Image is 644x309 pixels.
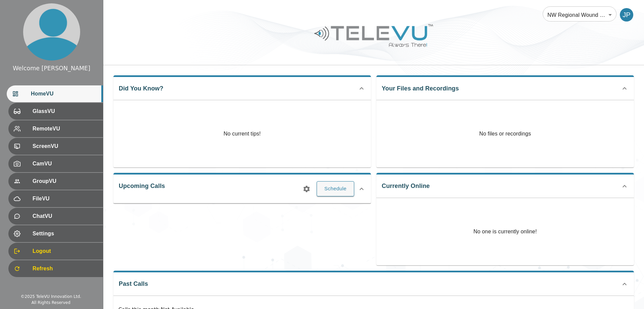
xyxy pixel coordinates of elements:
[33,177,98,185] span: GroupVU
[33,265,98,273] span: Refresh
[376,100,634,167] p: No files or recordings
[8,260,103,277] div: Refresh
[317,181,354,196] button: Schedule
[33,125,98,133] span: RemoteVU
[8,155,103,172] div: CamVU
[8,138,103,155] div: ScreenVU
[33,195,98,203] span: FileVU
[8,225,103,242] div: Settings
[313,22,434,49] img: Logo
[33,212,98,220] span: ChatVU
[33,230,98,238] span: Settings
[33,142,98,150] span: ScreenVU
[8,190,103,207] div: FileVU
[13,64,90,73] div: Welcome [PERSON_NAME]
[8,173,103,190] div: GroupVU
[8,103,103,120] div: GlassVU
[33,160,98,168] span: CamVU
[23,3,80,61] img: profile.png
[8,243,103,260] div: Logout
[8,208,103,225] div: ChatVU
[33,107,98,115] span: GlassVU
[8,120,103,137] div: RemoteVU
[7,85,103,102] div: HomeVU
[31,90,98,98] span: HomeVU
[224,130,261,138] p: No current tips!
[473,198,537,265] p: No one is currently online!
[620,8,633,22] div: JP
[543,5,616,24] div: NW Regional Wound Care
[32,300,70,306] div: All Rights Reserved
[33,247,98,255] span: Logout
